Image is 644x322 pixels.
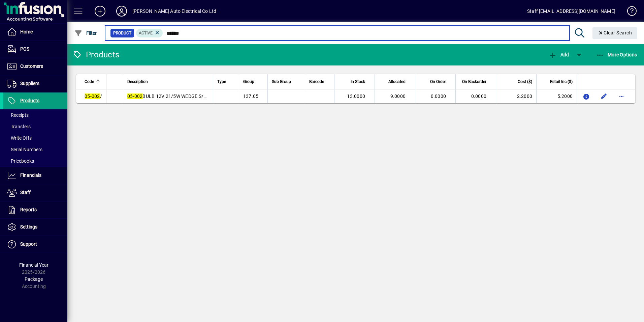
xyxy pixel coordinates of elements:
[73,27,99,39] button: Filter
[3,219,67,236] a: Settings
[460,78,492,85] div: On Backorder
[20,98,39,103] span: Products
[127,93,143,99] em: 05-002
[622,1,636,23] a: Knowledge Base
[616,91,627,102] button: More options
[3,109,67,121] a: Receipts
[111,5,132,17] button: Profile
[20,81,39,86] span: Suppliers
[243,78,263,85] div: Group
[20,172,41,178] span: Financials
[536,89,577,103] td: 5.2000
[127,93,213,99] span: BULB 12V 21/5W WEDGE S/TAIL
[136,29,163,37] mat-chip: Activation Status: Active
[379,78,412,85] div: Allocated
[20,29,33,34] span: Home
[309,78,324,85] span: Barcode
[598,30,632,35] span: Clear Search
[72,49,119,60] div: Products
[351,78,365,85] span: In Stock
[462,78,486,85] span: On Backorder
[7,124,31,129] span: Transfers
[85,78,102,85] div: Code
[3,167,67,184] a: Financials
[431,93,446,99] span: 0.0000
[25,276,43,282] span: Package
[3,41,67,58] a: POS
[3,202,67,218] a: Reports
[20,190,31,195] span: Staff
[596,52,637,57] span: More Options
[390,93,406,99] span: 9.0000
[217,78,226,85] span: Type
[3,155,67,167] a: Pricebooks
[85,93,102,99] span: /
[527,6,615,17] div: Staff [EMAIL_ADDRESS][DOMAIN_NAME]
[139,31,153,35] span: Active
[272,78,291,85] span: Sub Group
[549,52,569,57] span: Add
[272,78,301,85] div: Sub Group
[20,46,29,52] span: POS
[127,78,148,85] span: Description
[19,262,49,268] span: Financial Year
[547,49,571,61] button: Add
[7,147,42,152] span: Serial Numbers
[3,58,67,75] a: Customers
[3,24,67,41] a: Home
[430,78,446,85] span: On Order
[518,78,532,85] span: Cost ($)
[20,63,43,69] span: Customers
[217,78,235,85] div: Type
[85,78,94,85] span: Code
[7,158,34,164] span: Pricebooks
[7,135,32,141] span: Write Offs
[592,27,638,39] button: Clear
[3,75,67,92] a: Suppliers
[3,184,67,201] a: Staff
[20,241,37,247] span: Support
[243,78,254,85] span: Group
[7,112,29,118] span: Receipts
[419,78,452,85] div: On Order
[388,78,406,85] span: Allocated
[85,93,100,99] em: 05-002
[20,224,37,230] span: Settings
[127,78,209,85] div: Description
[599,91,609,102] button: Edit
[74,30,97,36] span: Filter
[132,6,216,17] div: [PERSON_NAME] Auto Electrical Co Ltd
[496,89,536,103] td: 2.2000
[243,93,259,99] span: 137.05
[3,121,67,132] a: Transfers
[471,93,487,99] span: 0.0000
[594,49,639,61] button: More Options
[20,207,37,212] span: Reports
[347,93,365,99] span: 13.0000
[309,78,330,85] div: Barcode
[339,78,371,85] div: In Stock
[3,144,67,155] a: Serial Numbers
[550,78,573,85] span: Retail Inc ($)
[3,132,67,144] a: Write Offs
[89,5,111,17] button: Add
[113,30,131,36] span: Product
[3,236,67,253] a: Support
